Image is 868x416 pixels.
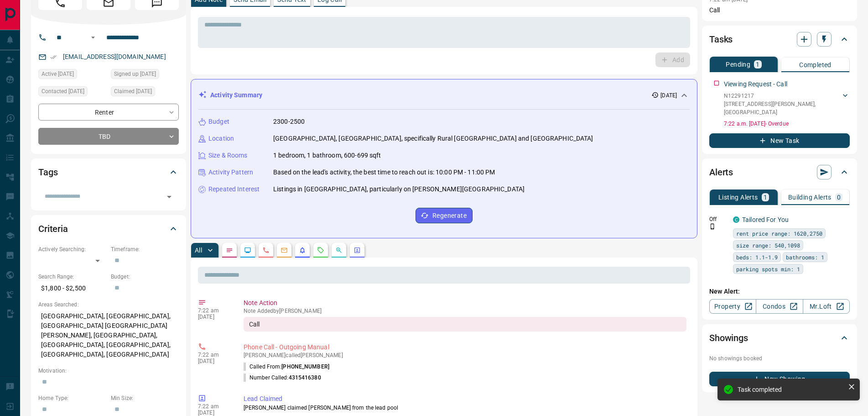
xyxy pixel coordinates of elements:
[208,117,229,126] p: Budget
[273,151,381,160] p: 1 bedroom, 1 bathroom, 600-699 sqft
[208,151,248,160] p: Size & Rooms
[38,104,179,121] div: Renter
[244,317,686,332] div: Call
[244,298,686,308] p: Note Action
[88,32,99,43] button: Open
[837,194,841,200] p: 0
[289,374,321,381] span: 4315416380
[195,247,202,253] p: All
[208,168,253,177] p: Activity Pattern
[38,69,106,82] div: Fri Aug 15 2025
[198,307,230,314] p: 7:22 am
[50,54,57,60] svg: Email Verified
[709,223,716,230] svg: Push Notification Only
[709,287,850,296] p: New Alert:
[299,247,306,254] svg: Listing Alerts
[756,299,803,314] a: Condos
[111,86,179,99] div: Sat Aug 16 2025
[317,247,324,254] svg: Requests
[244,404,686,412] p: [PERSON_NAME] claimed [PERSON_NAME] from the lead pool
[709,32,733,47] h2: Tasks
[111,273,179,281] p: Budget:
[42,87,84,96] span: Contacted [DATE]
[244,342,686,352] p: Phone Call - Outgoing Manual
[273,134,593,143] p: [GEOGRAPHIC_DATA], [GEOGRAPHIC_DATA], specifically Rural [GEOGRAPHIC_DATA] and [GEOGRAPHIC_DATA]
[114,69,156,79] span: Signed up [DATE]
[709,215,728,223] p: Off
[38,281,106,296] p: $1,800 - $2,500
[226,247,233,254] svg: Notes
[262,247,270,254] svg: Calls
[733,216,739,223] div: condos.ca
[718,194,758,200] p: Listing Alerts
[709,327,850,349] div: Showings
[724,92,841,100] p: N12291217
[163,190,176,203] button: Open
[756,61,759,68] p: 1
[38,221,68,236] h2: Criteria
[198,352,230,358] p: 7:22 am
[709,133,850,148] button: New Task
[63,53,166,60] a: [EMAIL_ADDRESS][DOMAIN_NAME]
[709,5,850,15] p: Call
[114,87,152,96] span: Claimed [DATE]
[353,247,361,254] svg: Agent Actions
[273,117,305,126] p: 2300-2500
[38,161,179,183] div: Tags
[709,161,850,183] div: Alerts
[208,184,260,194] p: Repeated Interest
[38,245,106,253] p: Actively Searching:
[736,229,822,238] span: rent price range: 1620,2750
[281,247,288,254] svg: Emails
[38,273,106,281] p: Search Range:
[38,367,179,375] p: Motivation:
[709,372,850,386] button: New Showing
[38,218,179,240] div: Criteria
[38,128,179,145] div: TBD
[709,331,748,345] h2: Showings
[764,194,767,200] p: 1
[198,87,690,104] div: Activity Summary[DATE]
[42,69,74,79] span: Active [DATE]
[244,394,686,404] p: Lead Claimed
[244,308,686,314] p: Note Added by [PERSON_NAME]
[208,134,234,143] p: Location
[111,245,179,253] p: Timeframe:
[273,184,525,194] p: Listings in [GEOGRAPHIC_DATA], particularly on [PERSON_NAME][GEOGRAPHIC_DATA]
[335,247,343,254] svg: Opportunities
[210,90,262,100] p: Activity Summary
[244,352,686,358] p: [PERSON_NAME] called [PERSON_NAME]
[709,354,850,363] p: No showings booked
[38,86,106,99] div: Sat Aug 16 2025
[38,309,179,362] p: [GEOGRAPHIC_DATA], [GEOGRAPHIC_DATA], [GEOGRAPHIC_DATA] [GEOGRAPHIC_DATA][PERSON_NAME], [GEOGRAPH...
[738,386,844,393] div: Task completed
[724,79,787,89] p: Viewing Request - Call
[244,363,329,371] p: Called From:
[416,208,473,223] button: Regenerate
[38,300,179,309] p: Areas Searched:
[709,165,733,179] h2: Alerts
[273,168,495,177] p: Based on the lead's activity, the best time to reach out is: 10:00 PM - 11:00 PM
[198,403,230,410] p: 7:22 am
[198,314,230,320] p: [DATE]
[709,299,756,314] a: Property
[244,374,321,382] p: Number Called:
[736,253,778,262] span: beds: 1.1-1.9
[660,91,677,100] p: [DATE]
[198,410,230,416] p: [DATE]
[38,394,106,402] p: Home Type:
[724,100,841,116] p: [STREET_ADDRESS][PERSON_NAME] , [GEOGRAPHIC_DATA]
[788,194,832,200] p: Building Alerts
[742,216,789,223] a: Tailored For You
[799,62,832,68] p: Completed
[736,264,800,274] span: parking spots min: 1
[198,358,230,364] p: [DATE]
[111,69,179,82] div: Fri Aug 15 2025
[38,165,57,179] h2: Tags
[709,28,850,50] div: Tasks
[111,394,179,402] p: Min Size:
[724,120,850,128] p: 7:22 a.m. [DATE] - Overdue
[803,299,850,314] a: Mr.Loft
[786,253,824,262] span: bathrooms: 1
[724,90,850,118] div: N12291217[STREET_ADDRESS][PERSON_NAME],[GEOGRAPHIC_DATA]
